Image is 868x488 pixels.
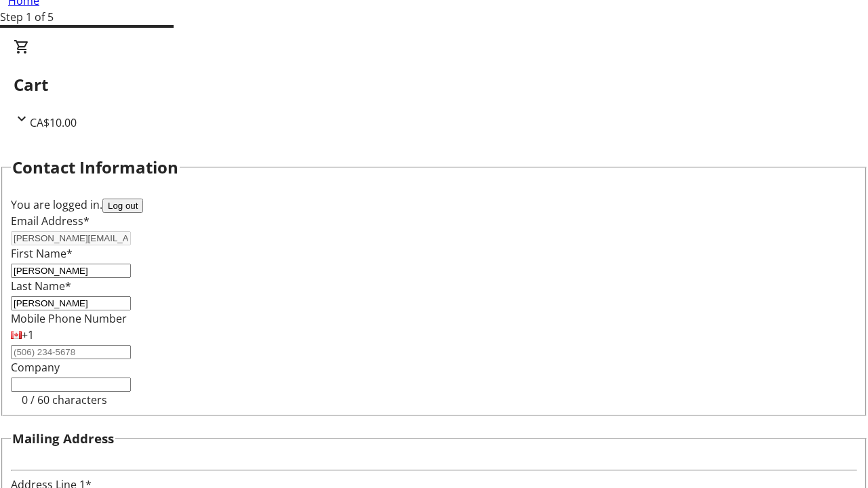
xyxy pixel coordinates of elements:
label: Last Name* [11,279,71,293]
h3: Mailing Address [12,429,114,448]
div: You are logged in. [11,197,857,213]
span: CA$10.00 [30,115,77,130]
h2: Cart [14,73,854,97]
label: Email Address* [11,213,90,228]
div: CartCA$10.00 [14,39,854,131]
label: Company [11,360,60,375]
tr-character-limit: 0 / 60 characters [22,392,107,407]
label: Mobile Phone Number [11,311,127,326]
button: Log out [102,199,143,213]
label: First Name* [11,246,73,261]
h2: Contact Information [12,155,178,180]
input: (506) 234-5678 [11,345,131,359]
